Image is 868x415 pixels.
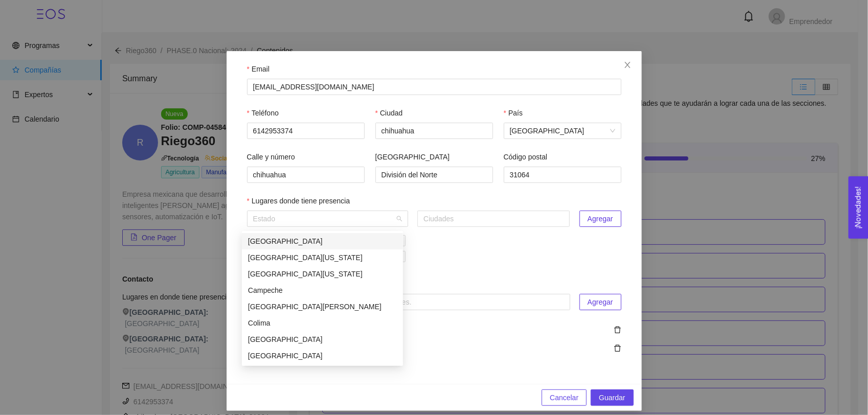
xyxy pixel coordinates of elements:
div: Baja California Sur [242,266,403,282]
div: [GEOGRAPHIC_DATA][US_STATE] [248,252,397,263]
label: Código postal [504,151,548,163]
label: Calle y número [247,151,295,163]
div: Baja California [242,249,403,266]
div: [GEOGRAPHIC_DATA][US_STATE] [248,268,397,280]
label: País [504,107,523,119]
label: Lugares donde tiene presencia [247,195,350,206]
div: Campeche [242,282,403,298]
input: Código postal [504,167,621,183]
span: Agregar [588,213,613,224]
div: Coahuila de Zaragoza [242,298,403,315]
span: Agregar [588,296,613,308]
div: Colima [242,315,403,331]
div: Colima [248,317,397,329]
input: Ciudad [375,123,493,139]
span: delete [614,326,621,334]
input: Colonia [375,167,493,183]
span: delete [614,344,621,352]
input: Agrega la URL de la página web o redes sociales. [247,294,570,310]
label: Email [247,63,270,75]
div: Campeche [248,285,397,296]
input: Email [247,79,621,95]
button: Agregar [580,211,621,227]
span: close [624,61,632,69]
button: Close [613,51,642,80]
span: Cancelar [550,392,578,403]
label: Ciudad [375,107,403,119]
div: [GEOGRAPHIC_DATA] [248,236,397,247]
div: Aguascalientes [242,233,403,249]
span: Mexico [510,123,615,139]
button: Cancelar [542,389,587,406]
div: [GEOGRAPHIC_DATA][PERSON_NAME] [248,301,397,312]
div: [GEOGRAPHIC_DATA] [248,334,397,345]
label: Teléfono [247,107,279,119]
input: Teléfono [247,123,365,139]
span: Guardar [599,392,625,403]
button: Agregar [580,294,621,310]
div: [GEOGRAPHIC_DATA] [248,350,397,361]
button: Guardar [591,389,633,406]
button: Open Feedback Widget [849,176,868,239]
div: Chiapas [242,331,403,348]
input: Calle y número [247,167,365,183]
label: Colonia [375,151,450,163]
div: Chihuahua [242,348,403,364]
